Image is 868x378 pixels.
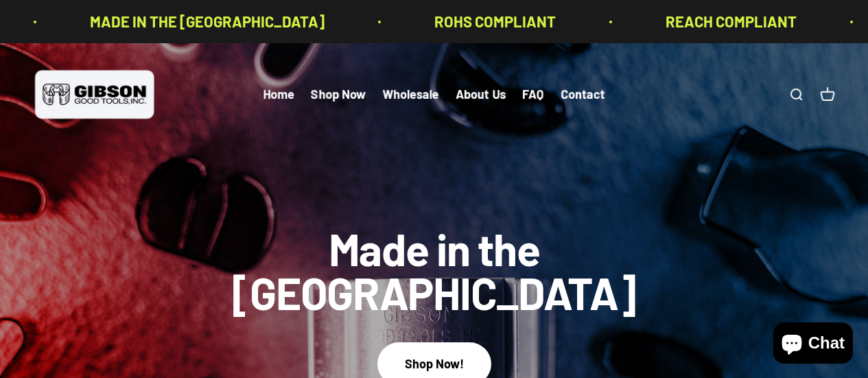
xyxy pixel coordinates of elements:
[405,354,464,374] div: Shop Now!
[167,266,702,319] split-lines: Made in the [GEOGRAPHIC_DATA]
[263,87,294,102] a: Home
[311,87,366,102] a: Shop Now
[769,322,857,367] inbox-online-store-chat: Shopify online store chat
[456,87,506,102] a: About Us
[522,87,544,102] a: FAQ
[561,87,605,102] a: Contact
[445,10,626,34] p: CONFLICT MINERALS FREE
[204,10,336,34] p: REACH COMPLIANT
[382,87,439,102] a: Wholesale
